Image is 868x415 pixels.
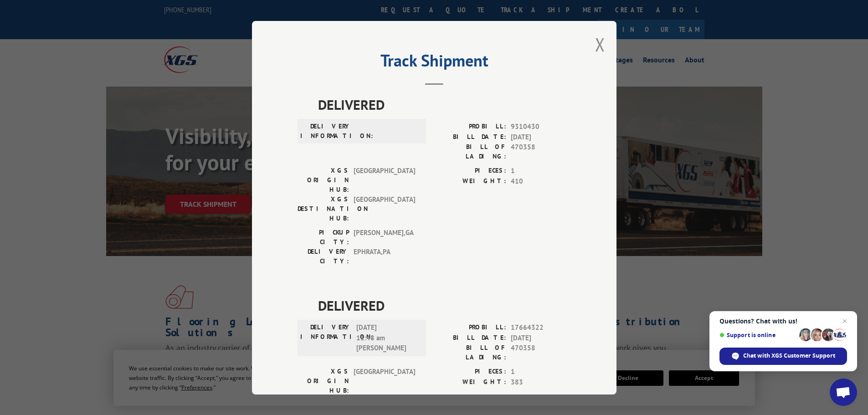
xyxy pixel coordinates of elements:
span: 9310430 [511,122,571,132]
span: DELIVERED [318,94,571,115]
h2: Track Shipment [298,54,571,72]
span: [DATE] 11:48 am [PERSON_NAME] [356,323,418,354]
span: 1 [511,367,571,377]
span: 410 [511,176,571,186]
span: [GEOGRAPHIC_DATA] [354,166,415,195]
label: XGS DESTINATION HUB: [298,195,349,223]
label: BILL OF LADING: [434,343,506,362]
label: DELIVERY INFORMATION: [300,122,352,141]
span: 1 [511,166,571,176]
label: WEIGHT: [434,377,506,387]
label: BILL DATE: [434,333,506,343]
span: 383 [511,377,571,387]
div: Open chat [830,379,857,406]
span: 17664322 [511,323,571,333]
span: EPHRATA , PA [354,247,415,266]
span: [DATE] [511,132,571,142]
span: 470358 [511,343,571,362]
label: PROBILL: [434,323,506,333]
button: Close modal [595,32,605,56]
label: BILL DATE: [434,132,506,142]
label: PIECES: [434,367,506,377]
span: [PERSON_NAME] , GA [354,228,415,247]
div: Chat with XGS Customer Support [719,348,847,365]
label: XGS ORIGIN HUB: [298,367,349,395]
span: Questions? Chat with us! [719,318,847,325]
span: Close chat [839,316,850,327]
span: Chat with XGS Customer Support [743,352,835,360]
span: [DATE] [511,333,571,343]
label: WEIGHT: [434,176,506,186]
label: BILL OF LADING: [434,142,506,161]
label: PICKUP CITY: [298,228,349,247]
span: 470358 [511,142,571,161]
label: DELIVERY CITY: [298,247,349,266]
label: DELIVERY INFORMATION: [300,323,352,354]
label: PROBILL: [434,122,506,132]
span: DELIVERED [318,295,571,316]
label: XGS ORIGIN HUB: [298,166,349,195]
span: Support is online [719,332,796,338]
label: PIECES: [434,166,506,176]
span: [GEOGRAPHIC_DATA] [354,367,415,395]
span: [GEOGRAPHIC_DATA] [354,195,415,223]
